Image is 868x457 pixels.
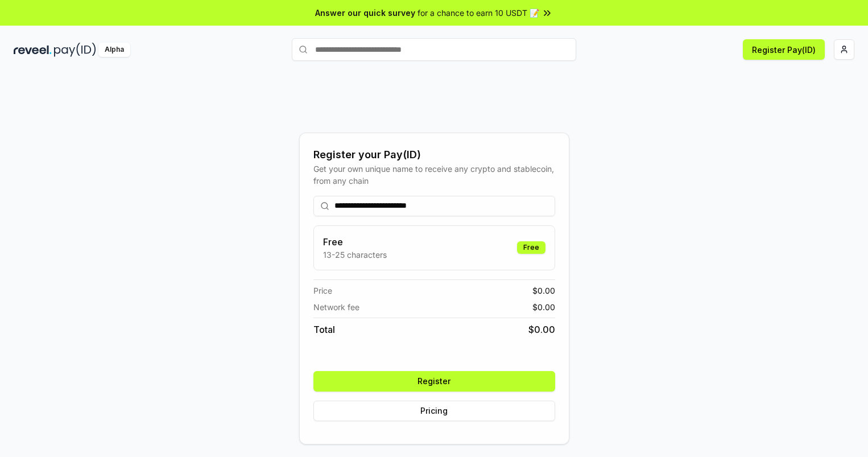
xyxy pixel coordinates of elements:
[532,301,555,313] span: $ 0.00
[14,43,52,57] img: reveel_dark
[517,241,545,254] div: Free
[313,401,555,421] button: Pricing
[532,285,555,297] span: $ 0.00
[315,7,415,19] span: Answer our quick survey
[313,323,335,336] span: Total
[313,163,555,187] div: Get your own unique name to receive any crypto and stablecoin, from any chain
[323,235,387,249] h3: Free
[54,43,96,57] img: pay_id
[418,7,539,19] span: for a chance to earn 10 USDT 📝
[528,323,555,336] span: $ 0.00
[313,301,359,313] span: Network fee
[313,147,555,163] div: Register your Pay(ID)
[98,43,130,57] div: Alpha
[323,249,387,261] p: 13-25 characters
[743,39,825,60] button: Register Pay(ID)
[313,371,555,392] button: Register
[313,285,332,297] span: Price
